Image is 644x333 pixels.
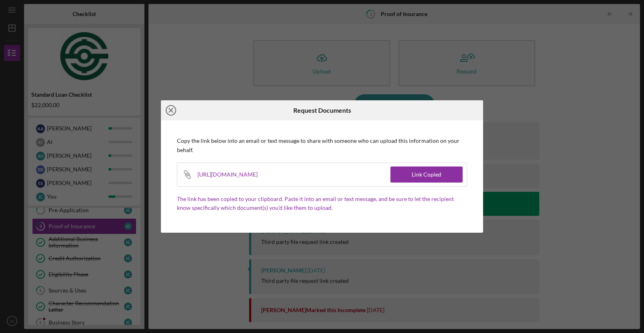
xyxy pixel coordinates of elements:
div: [URL][DOMAIN_NAME] [197,163,268,186]
h6: Request Documents [293,107,351,114]
div: Link Copied [412,166,441,183]
button: Link Copied [390,166,463,183]
p: The link has been copied to your clipboard. Paste it into an email or text message, and be sure t... [177,195,467,213]
p: Copy the link below into an email or text message to share with someone who can upload this infor... [177,136,467,154]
